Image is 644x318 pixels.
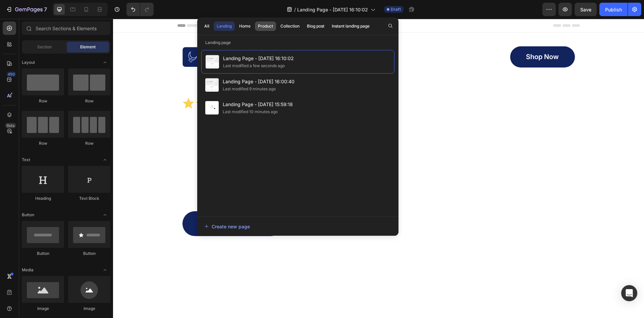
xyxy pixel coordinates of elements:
div: Publish [605,6,622,13]
a: Shop Now [397,28,462,49]
div: Undo/Redo [126,3,154,16]
div: Image [22,306,64,312]
p: Landing page [197,39,398,46]
div: Image [68,306,110,312]
span: Button [22,212,34,218]
span: Section [37,44,52,50]
div: Collection [280,23,300,29]
div: Instant landing page [332,23,370,29]
span: Landing Page - [DATE] 16:10:02 [297,6,368,13]
div: Open Intercom Messenger [621,285,637,301]
div: All [204,23,209,29]
a: GET YOURS NOW [69,192,170,217]
button: Save [575,3,597,16]
button: Collection [277,21,303,31]
span: Toggle open [100,265,110,275]
div: Last modified 10 minutes ago [223,108,278,115]
span: Layout [22,59,35,65]
div: Row [68,140,110,146]
span: Toggle open [100,154,110,165]
div: Row [22,140,64,146]
span: Text [22,157,30,163]
span: / [294,6,296,13]
div: Product [258,23,273,29]
span: Element [80,44,96,50]
button: Landing [214,21,235,31]
button: Blog post [304,21,327,31]
input: Search Sections & Elements [22,21,110,35]
div: Last modified 9 minutes ago [223,86,276,92]
div: Row [68,98,110,104]
h1: Discover Comfort & Support with Our Orthopedic Pillows [69,97,280,158]
button: All [201,21,212,31]
div: Beta [5,123,16,128]
div: Button [22,251,64,257]
p: Sleepy [70,211,461,226]
img: gempages_586282469188174621-3fdc2122-4f7d-4c8e-b588-4b5e1b6825ef.png [368,279,428,294]
div: Create new page [204,223,250,230]
span: Save [580,7,591,12]
div: Home [239,23,251,29]
div: Last modified a few seconds ago [223,62,285,69]
button: 7 [3,3,50,16]
button: Instant landing page [329,21,373,31]
div: Heading [22,195,64,201]
iframe: Design area [113,19,644,318]
span: Landing Page - [DATE] 16:00:40 [223,78,294,86]
span: Toggle open [100,210,110,220]
div: Row [22,98,64,104]
p: Shop Now [413,34,446,42]
p: 1500+ Happy Customers [138,80,218,89]
div: Landing [217,23,232,29]
p: GET YOURS NOW [88,200,151,210]
span: Media [22,267,34,273]
span: Landing Page - [DATE] 16:10:02 [223,54,294,62]
button: Publish [599,3,628,16]
p: As Featured In [70,252,461,265]
button: Product [255,21,276,31]
span: Toggle open [100,57,110,68]
div: Text Block [68,195,110,201]
img: gempages_586282469188174621-e8401e5b-0fab-4d17-a013-de06c77e3aae.png [106,280,160,294]
img: gempages_586282469188174621-ba58e476-2a72-4d6a-b522-e90d6dd5078f.png [242,276,289,297]
button: Create new page [204,220,392,233]
div: Blog post [307,23,324,29]
span: Landing Page - [DATE] 15:59:18 [223,100,293,108]
p: 7 [44,5,47,13]
p: Say goodbye to [MEDICAL_DATA] and restless nights [70,167,461,175]
div: Button [68,251,110,257]
div: 450 [6,72,16,77]
span: Draft [391,6,401,12]
button: Home [236,21,254,31]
